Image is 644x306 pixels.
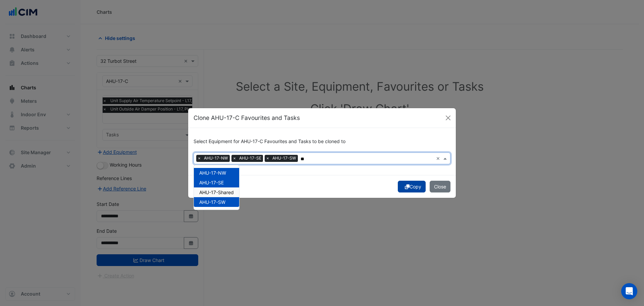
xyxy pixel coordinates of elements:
span: AHU-17-NW [202,155,230,162]
span: AHU-17-SE [237,155,263,162]
span: AHU-17-Shared [199,189,234,195]
span: Clear [436,155,442,162]
button: Copy [398,181,426,192]
span: AHU-17-SE [199,180,224,185]
button: Close [443,113,453,123]
div: Options List [194,165,239,210]
span: AHU-17-NW [199,170,226,176]
span: AHU-17-SW [271,155,298,162]
h6: Select Equipment for AHU-17-C Favourites and Tasks to be cloned to [194,139,450,144]
span: × [196,155,202,162]
h5: Clone AHU-17-C Favourites and Tasks [194,114,300,122]
button: Close [430,181,450,192]
span: × [231,155,237,162]
span: AHU-17-SW [199,199,225,205]
span: × [265,155,271,162]
div: Open Intercom Messenger [621,283,637,299]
